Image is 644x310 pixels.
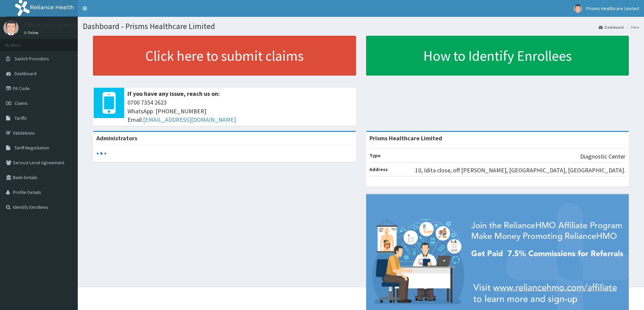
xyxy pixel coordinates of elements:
[586,5,639,11] span: Prisms Healthcare Limited
[366,36,629,76] a: How to Identify Enrollees
[96,134,137,142] b: Administrators
[369,152,381,159] b: Type
[127,90,220,97] b: If you have any issue, reach us on:
[15,56,49,62] span: Switch Providers
[24,22,93,28] p: Prisms Healthcare Limited
[15,100,28,106] span: Claims
[580,152,625,161] p: Diagnostic Center
[624,24,639,30] li: Here
[24,30,40,35] a: Online
[3,20,19,35] img: User Image
[599,24,624,30] a: Dashboard
[15,71,37,77] span: Dashboard
[93,36,356,76] a: Click here to submit claims
[574,4,582,13] img: User Image
[369,134,442,142] strong: Prisms Healthcare Limited
[83,22,639,31] h1: Dashboard - Prisms Healthcare Limited
[96,148,106,159] svg: audio-loading
[415,166,625,175] p: 10, Idita close, off [PERSON_NAME], [GEOGRAPHIC_DATA], [GEOGRAPHIC_DATA].
[15,115,27,121] span: Tariffs
[369,166,388,172] b: Address
[15,145,49,151] span: Tariff Negotiation
[127,98,353,124] span: 0700 7354 2623 WhatsApp: [PHONE_NUMBER] Email:
[143,116,236,123] a: [EMAIL_ADDRESS][DOMAIN_NAME]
